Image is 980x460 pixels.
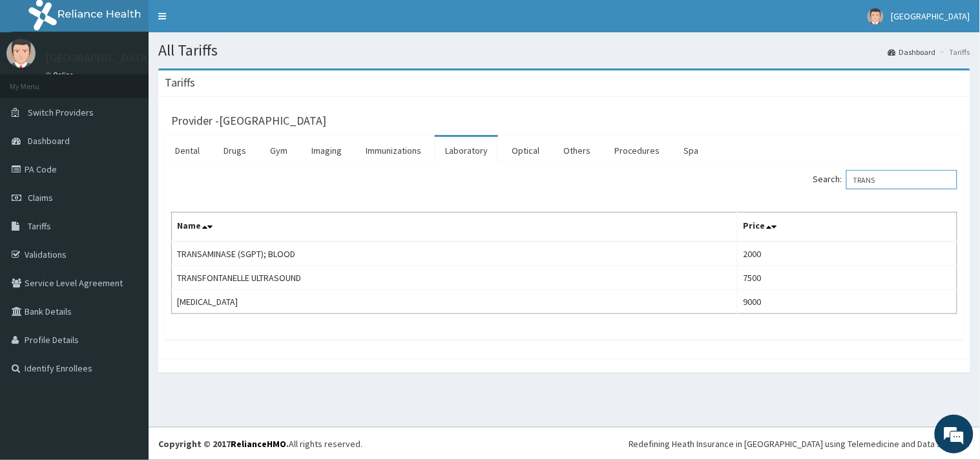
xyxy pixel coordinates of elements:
[888,47,936,57] a: Dashboard
[738,213,957,242] th: Price
[738,242,957,266] td: 2000
[868,8,884,25] img: User Image
[6,315,246,361] textarea: Type your message and hit 'Enter'
[629,437,970,450] div: Redefining Heath Insurance in [GEOGRAPHIC_DATA] using Telemedicine and Data Science!
[165,77,195,89] h3: Tariffs
[45,70,76,79] a: Online
[172,242,738,266] td: TRANSAMINASE (SGPT); BLOOD
[212,6,243,37] div: Minimize live chat window
[846,170,957,189] input: Search:
[171,115,326,127] h3: Provider - [GEOGRAPHIC_DATA]
[813,170,957,189] label: Search:
[28,135,70,147] span: Dashboard
[674,137,709,164] a: Spa
[45,52,152,64] p: [GEOGRAPHIC_DATA]
[301,137,352,164] a: Imaging
[738,266,957,290] td: 7500
[435,137,498,164] a: Laboratory
[738,290,957,314] td: 9000
[213,137,256,164] a: Drugs
[937,47,970,57] li: Tariffs
[165,137,210,164] a: Dental
[172,266,738,290] td: TRANSFONTANELLE ULTRASOUND
[28,107,94,118] span: Switch Providers
[260,137,298,164] a: Gym
[6,39,36,68] img: User Image
[231,438,286,450] a: RelianceHMO
[28,192,53,204] span: Claims
[67,72,217,89] div: Chat with us now
[158,438,289,450] strong: Copyright © 2017 .
[158,42,970,59] h1: All Tariffs
[75,144,178,275] span: We're online!
[604,137,671,164] a: Procedures
[28,220,51,232] span: Tariffs
[172,290,738,314] td: [MEDICAL_DATA]
[553,137,601,164] a: Others
[501,137,550,164] a: Optical
[24,65,52,97] img: d_794563401_company_1708531726252_794563401
[172,213,738,242] th: Name
[149,427,980,460] footer: All rights reserved.
[891,10,970,22] span: [GEOGRAPHIC_DATA]
[355,137,432,164] a: Immunizations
